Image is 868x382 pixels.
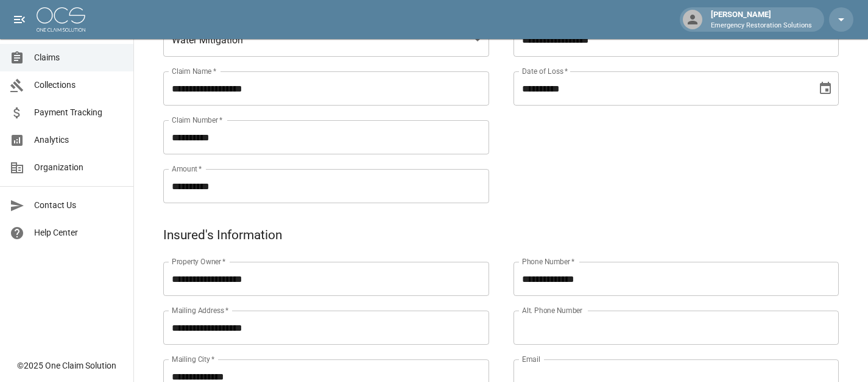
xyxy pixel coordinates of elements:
[522,305,582,315] label: Alt. Phone Number
[522,66,568,76] label: Date of Loss
[172,354,215,364] label: Mailing City
[172,164,202,174] label: Amount
[172,256,226,267] label: Property Owner
[172,305,228,315] label: Mailing Address
[17,359,116,372] div: © 2025 One Claim Solution
[34,79,124,92] span: Collections
[34,134,124,146] span: Analytics
[34,51,124,64] span: Claims
[522,354,540,364] label: Email
[711,21,812,31] p: Emergency Restoration Solutions
[172,66,216,76] label: Claim Name
[813,76,838,101] button: Choose date, selected date is Jun 10, 2025
[706,9,817,31] div: [PERSON_NAME]
[7,7,32,32] button: open drawer
[37,7,85,32] img: ocs-logo-white-transparent.png
[172,115,222,125] label: Claim Number
[34,106,124,119] span: Payment Tracking
[163,23,489,57] div: Water Mitigation
[522,256,574,267] label: Phone Number
[34,161,124,174] span: Organization
[34,226,124,239] span: Help Center
[34,199,124,212] span: Contact Us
